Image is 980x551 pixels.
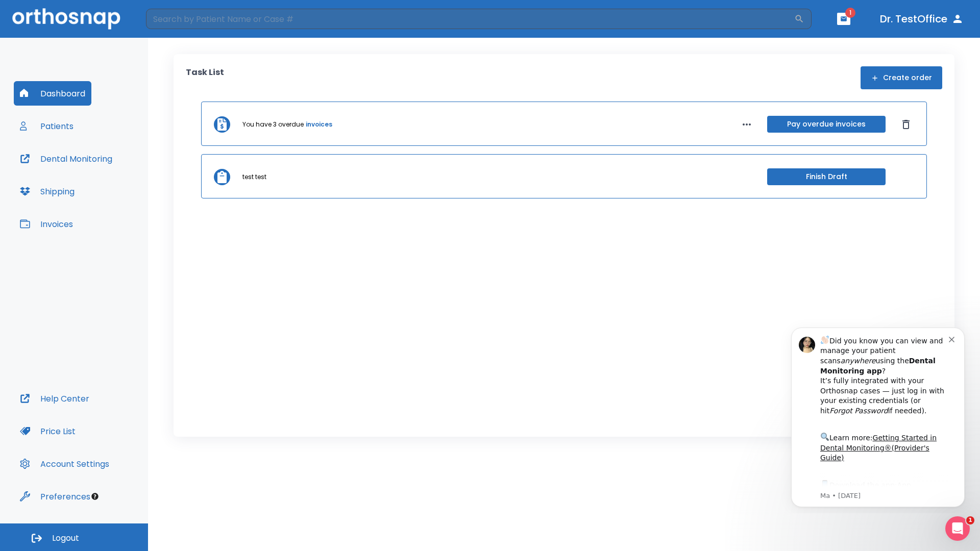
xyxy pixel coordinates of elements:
[898,116,914,133] button: Dismiss
[14,179,81,204] button: Shipping
[945,516,970,541] iframe: Intercom live chat
[44,173,173,182] p: Message from Ma, sent 8w ago
[14,114,80,138] button: Patients
[52,533,79,544] span: Logout
[242,120,304,129] p: You have 3 overdue
[845,8,855,18] span: 1
[14,212,79,236] button: Invoices
[146,9,794,29] input: Search by Patient Name or Case #
[90,492,100,501] div: Tooltip anchor
[173,16,181,24] button: Dismiss notification
[776,318,980,513] iframe: Intercom notifications message
[44,163,135,181] a: App Store
[861,66,942,89] button: Create order
[186,66,224,89] p: Task List
[876,10,968,28] button: Dr. TestOffice
[767,116,886,133] button: Pay overdue invoices
[767,168,886,185] button: Finish Draft
[14,386,95,411] button: Help Center
[14,81,91,106] button: Dashboard
[12,8,120,29] img: Orthosnap
[14,484,96,509] button: Preferences
[242,172,266,182] p: test test
[14,452,115,476] button: Account Settings
[44,160,173,212] div: Download the app: | ​ Let us know if you need help getting started!
[14,146,118,171] button: Dental Monitoring
[14,419,82,443] button: Price List
[306,120,332,129] a: invoices
[966,516,974,524] span: 1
